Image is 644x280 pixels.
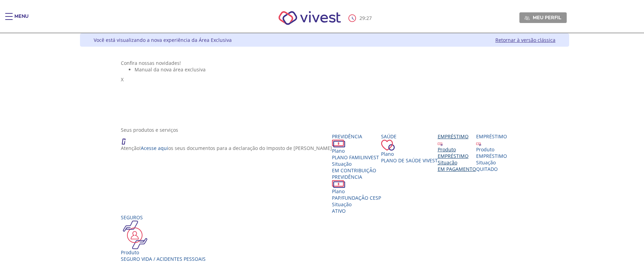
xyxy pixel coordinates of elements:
span: 29 [359,15,365,21]
div: Situação [438,159,476,166]
a: Acesse aqui [141,145,168,151]
div: Menu [14,13,28,27]
a: Empréstimo Produto EMPRÉSTIMO Situação EM PAGAMENTO [438,133,476,172]
span: EM PAGAMENTO [438,166,476,172]
span: Meu perfil [533,14,561,21]
img: ico_seguros.png [121,221,149,249]
span: 27 [366,15,372,21]
img: ico_emprestimo.svg [476,141,481,146]
img: ico_dinheiro.png [332,180,345,188]
img: Vivest [271,3,349,33]
div: Produto [121,249,206,256]
div: Empréstimo [476,133,507,140]
a: Empréstimo Produto EMPRÉSTIMO Situação QUITADO [476,133,507,172]
div: Saúde [381,133,438,140]
div: EMPRÉSTIMO [438,153,476,159]
div: Seguro Vida / Acidentes Pessoais [121,256,206,262]
a: Previdência PlanoPLANO FAMILINVEST SituaçãoEM CONTRIBUIÇÃO [332,133,381,174]
span: Plano de Saúde VIVEST [381,157,438,164]
div: Você está visualizando a nova experiência da Área Exclusiva [94,37,232,43]
div: Plano [332,188,381,195]
div: Previdência [332,174,381,180]
div: Plano [381,151,438,157]
span: PAP/FUNDAÇÃO CESP [332,195,381,201]
div: Produto [476,146,507,153]
span: Ativo [332,208,346,214]
div: Situação [332,161,381,167]
div: : [348,14,373,22]
div: Seus produtos e serviços [121,127,529,133]
p: Atenção! os seus documentos para a declaração do Imposto de [PERSON_NAME] [121,145,332,151]
img: ico_coracao.png [381,140,395,151]
span: X [121,76,124,83]
div: Plano [332,148,381,154]
div: Situação [332,201,381,208]
span: Manual da nova área exclusiva [135,66,206,73]
img: ico_dinheiro.png [332,140,345,148]
img: ico_emprestimo.svg [438,141,443,146]
span: PLANO FAMILINVEST [332,154,379,161]
div: Seguros [121,214,206,221]
a: Previdência PlanoPAP/FUNDAÇÃO CESP SituaçãoAtivo [332,174,381,214]
div: Situação [476,159,507,166]
span: EM CONTRIBUIÇÃO [332,167,376,174]
div: Empréstimo [438,133,476,140]
section: <span lang="pt-BR" dir="ltr">Visualizador do Conteúdo da Web</span> 1 [121,60,529,120]
a: Meu perfil [519,12,567,23]
div: Previdência [332,133,381,140]
img: Meu perfil [525,15,530,21]
a: Saúde PlanoPlano de Saúde VIVEST [381,133,438,164]
span: QUITADO [476,166,498,172]
a: Retornar à versão clássica [495,37,555,43]
div: Confira nossas novidades! [121,60,529,66]
div: Produto [438,146,476,153]
a: Seguros Produto Seguro Vida / Acidentes Pessoais [121,214,206,262]
img: ico_atencao.png [121,133,133,145]
div: EMPRÉSTIMO [476,153,507,159]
